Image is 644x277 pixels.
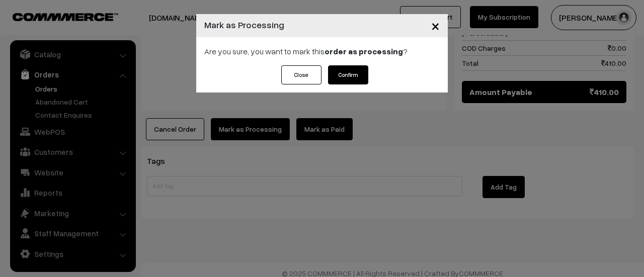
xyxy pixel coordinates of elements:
strong: order as processing [325,46,403,56]
h4: Mark as Processing [204,18,284,32]
span: × [431,16,440,35]
button: Confirm [328,65,368,84]
button: Close [281,65,321,84]
div: Are you sure, you want to mark this ? [196,37,448,65]
button: Close [423,10,448,41]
